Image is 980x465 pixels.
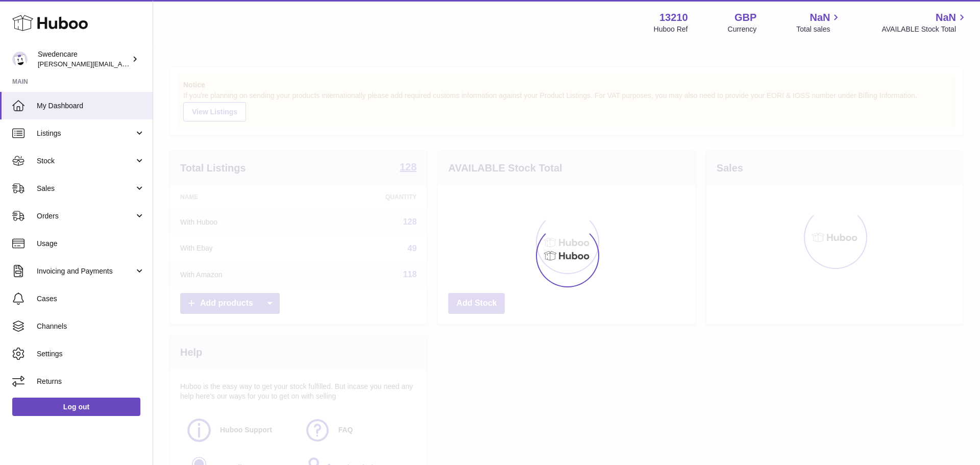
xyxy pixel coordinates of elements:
[37,129,134,138] span: Listings
[810,11,830,25] span: NaN
[37,349,145,359] span: Settings
[38,50,130,69] div: Swedencare
[881,11,968,34] a: NaN AVAILABLE Stock Total
[37,156,134,166] span: Stock
[881,25,968,34] span: AVAILABLE Stock Total
[37,211,134,221] span: Orders
[37,101,145,111] span: My Dashboard
[37,266,134,276] span: Invoicing and Payments
[37,184,134,193] span: Sales
[37,239,145,249] span: Usage
[734,11,756,25] strong: GBP
[37,294,145,304] span: Cases
[728,25,757,34] div: Currency
[38,60,205,68] span: [PERSON_NAME][EMAIL_ADDRESS][DOMAIN_NAME]
[796,11,842,34] a: NaN Total sales
[12,52,28,67] img: rebecca.fall@swedencare.co.uk
[796,25,842,34] span: Total sales
[37,322,145,331] span: Channels
[37,377,145,386] span: Returns
[936,11,956,25] span: NaN
[12,398,140,416] a: Log out
[659,11,688,25] strong: 13210
[654,25,688,34] div: Huboo Ref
